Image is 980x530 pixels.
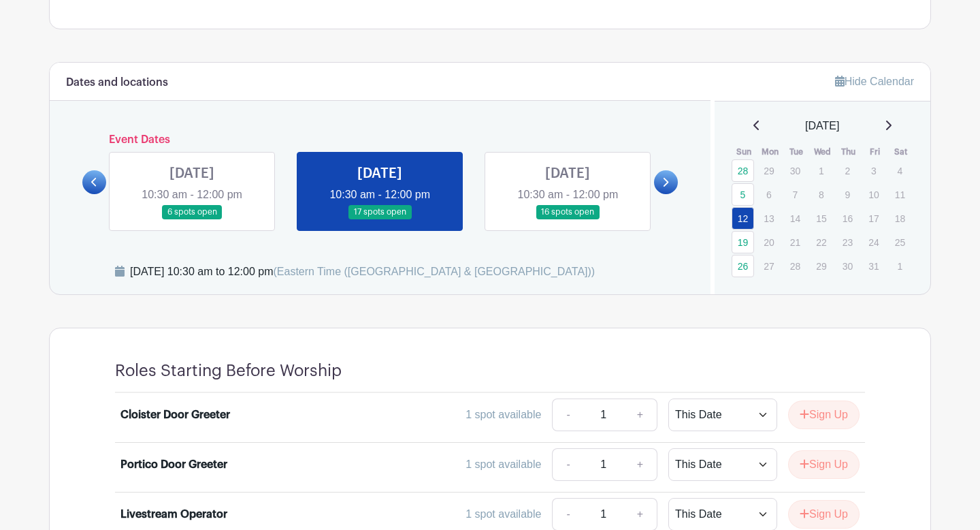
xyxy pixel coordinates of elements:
[120,456,227,473] div: Portico Door Greeter
[835,76,914,87] a: Hide Calendar
[273,266,595,277] span: (Eastern Time ([GEOGRAPHIC_DATA] & [GEOGRAPHIC_DATA]))
[732,207,754,230] a: 12
[784,160,806,181] p: 30
[757,208,780,229] p: 13
[862,160,885,181] p: 3
[732,255,754,277] a: 26
[115,361,342,381] h4: Roles Starting Before Worship
[757,255,780,277] p: 27
[66,76,168,89] h6: Dates and locations
[130,264,595,280] div: [DATE] 10:30 am to 12:00 pm
[810,160,832,181] p: 1
[788,450,860,479] button: Sign Up
[465,506,541,523] div: 1 spot available
[788,401,860,429] button: Sign Up
[732,183,754,206] a: 5
[836,184,859,205] p: 9
[784,208,806,229] p: 14
[465,456,541,473] div: 1 spot available
[731,145,757,159] th: Sun
[889,160,911,181] p: 4
[120,506,227,523] div: Livestream Operator
[757,160,780,181] p: 29
[889,232,911,253] p: 25
[836,232,859,253] p: 23
[862,232,885,253] p: 24
[810,255,832,277] p: 29
[889,184,911,205] p: 11
[810,208,832,229] p: 15
[784,232,806,253] p: 21
[552,399,583,431] a: -
[623,399,657,431] a: +
[784,255,806,277] p: 28
[757,145,783,159] th: Mon
[732,231,754,253] a: 19
[810,232,832,253] p: 22
[862,208,885,229] p: 17
[809,145,836,159] th: Wed
[784,184,806,205] p: 7
[888,145,915,159] th: Sat
[889,255,911,277] p: 1
[732,159,754,182] a: 28
[862,255,885,277] p: 31
[465,407,541,423] div: 1 spot available
[836,255,859,277] p: 30
[120,407,230,423] div: Cloister Door Greeter
[783,145,810,159] th: Tue
[106,134,654,146] h6: Event Dates
[788,500,860,529] button: Sign Up
[862,184,885,205] p: 10
[862,145,888,159] th: Fri
[836,160,859,181] p: 2
[810,184,832,205] p: 8
[836,145,862,159] th: Thu
[836,208,859,229] p: 16
[805,118,839,134] span: [DATE]
[623,448,657,481] a: +
[757,232,780,253] p: 20
[889,208,911,229] p: 18
[552,448,583,481] a: -
[757,184,780,205] p: 6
